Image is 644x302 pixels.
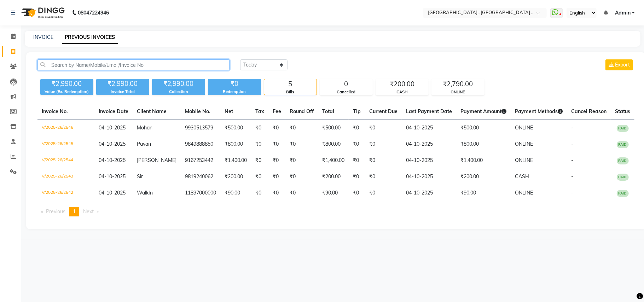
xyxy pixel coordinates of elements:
[96,89,149,95] div: Invoice Total
[99,190,126,196] span: 04-10-2025
[137,141,151,147] span: Pavan
[149,190,153,196] span: In
[318,185,349,201] td: ₹90.00
[37,120,94,137] td: V/2025-26/2546
[137,108,167,115] span: Client Name
[515,124,533,131] span: ONLINE
[615,9,631,17] span: Admin
[515,173,529,180] span: CASH
[220,152,251,169] td: ₹1,400.00
[137,157,176,163] span: [PERSON_NAME]
[617,174,629,181] span: PAID
[181,120,220,137] td: 9930513579
[18,3,66,23] img: logo
[571,157,573,163] span: -
[571,141,573,147] span: -
[285,185,318,201] td: ₹0
[220,185,251,201] td: ₹90.00
[251,185,268,201] td: ₹0
[37,169,94,185] td: V/2025-26/2543
[181,169,220,185] td: 9819240062
[318,136,349,152] td: ₹800.00
[73,208,76,215] span: 1
[255,108,264,115] span: Tax
[605,59,633,70] button: Export
[318,120,349,137] td: ₹500.00
[181,152,220,169] td: 9167253442
[318,169,349,185] td: ₹200.00
[40,89,93,95] div: Value (Ex. Redemption)
[617,125,629,132] span: PAID
[37,185,94,201] td: V/2025-26/2542
[268,185,285,201] td: ₹0
[460,108,506,115] span: Payment Amount
[571,173,573,180] span: -
[152,89,205,95] div: Collection
[365,136,402,152] td: ₹0
[264,79,317,89] div: 5
[456,169,511,185] td: ₹200.00
[268,169,285,185] td: ₹0
[42,108,68,115] span: Invoice No.
[285,136,318,152] td: ₹0
[369,108,398,115] span: Current Due
[251,169,268,185] td: ₹0
[365,120,402,137] td: ₹0
[208,89,261,95] div: Redemption
[37,59,230,70] input: Search by Name/Mobile/Email/Invoice No
[402,185,456,201] td: 04-10-2025
[402,152,456,169] td: 04-10-2025
[515,141,533,147] span: ONLINE
[571,108,607,115] span: Cancel Reason
[225,108,233,115] span: Net
[349,120,365,137] td: ₹0
[402,169,456,185] td: 04-10-2025
[251,136,268,152] td: ₹0
[456,136,511,152] td: ₹800.00
[285,120,318,137] td: ₹0
[152,79,205,89] div: ₹2,990.00
[220,136,251,152] td: ₹800.00
[137,190,149,196] span: Walk
[99,141,126,147] span: 04-10-2025
[37,152,94,169] td: V/2025-26/2544
[615,62,630,68] span: Export
[320,89,372,95] div: Cancelled
[137,173,143,180] span: Sir
[432,79,484,89] div: ₹2,790.00
[37,207,634,216] nav: Pagination
[349,185,365,201] td: ₹0
[365,185,402,201] td: ₹0
[99,173,126,180] span: 04-10-2025
[406,108,452,115] span: Last Payment Date
[349,136,365,152] td: ₹0
[353,108,361,115] span: Tip
[456,120,511,137] td: ₹500.00
[285,152,318,169] td: ₹0
[402,136,456,152] td: 04-10-2025
[99,157,126,163] span: 04-10-2025
[318,152,349,169] td: ₹1,400.00
[273,108,281,115] span: Fee
[402,120,456,137] td: 04-10-2025
[349,152,365,169] td: ₹0
[208,79,261,89] div: ₹0
[62,31,118,44] a: PREVIOUS INVOICES
[264,89,317,95] div: Bills
[290,108,314,115] span: Round Off
[185,108,210,115] span: Mobile No.
[322,108,334,115] span: Total
[96,79,149,89] div: ₹2,990.00
[320,79,372,89] div: 0
[137,124,152,131] span: Mohan
[181,136,220,152] td: 9849888850
[268,152,285,169] td: ₹0
[456,152,511,169] td: ₹1,400.00
[617,190,629,197] span: PAID
[456,185,511,201] td: ₹90.00
[571,124,573,131] span: -
[181,185,220,201] td: 11897000000
[220,120,251,137] td: ₹500.00
[268,136,285,152] td: ₹0
[251,152,268,169] td: ₹0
